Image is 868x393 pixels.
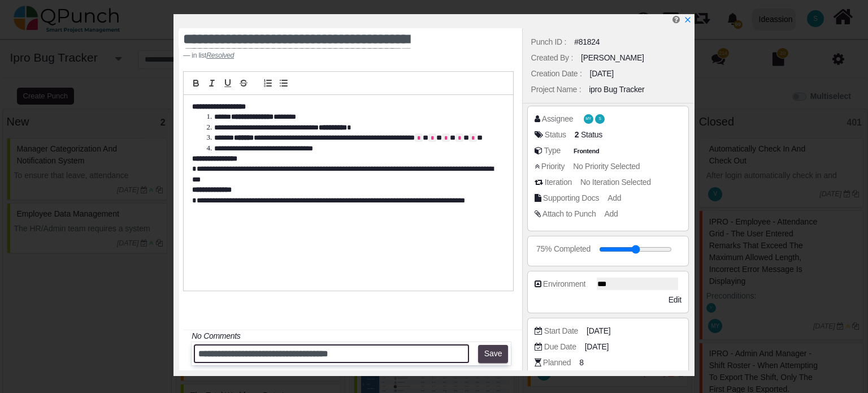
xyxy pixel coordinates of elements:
i: No Comments [192,331,240,340]
span: No Iteration Selected [580,178,651,187]
span: Frontend [571,146,602,156]
span: [DATE] [585,341,609,353]
div: Start Date [544,325,578,337]
span: Add [607,193,621,202]
span: Add [604,209,618,218]
span: Selvarani [595,114,605,124]
span: No Priority Selected [573,162,640,171]
div: Punch ID : [531,36,567,48]
div: Status [545,129,566,141]
div: ipro Bug Tracker [589,84,644,96]
span: Edit [669,295,682,304]
div: #81824 [574,36,600,48]
span: <div><span class="badge badge-secondary" style="background-color: #AEA1FF"> <i class="fa fa-tag p... [575,129,602,141]
div: [DATE] [590,68,614,80]
div: Attach to Punch [542,208,596,220]
cite: Source Title [206,51,234,59]
div: Priority [541,161,565,172]
div: Supporting Docs [543,192,599,204]
span: Mohammed Yakub Raza Khan A [584,114,593,124]
span: MY [585,117,591,121]
span: 2 [575,130,579,139]
div: Environment [543,278,586,290]
u: Resolved [206,51,234,59]
span: Status [581,130,602,139]
svg: x [684,16,692,24]
a: x [684,15,692,24]
span: [DATE] [587,325,610,337]
div: Creation Date : [531,68,582,80]
div: Project Name : [531,84,581,96]
span: 8 [579,357,584,369]
div: 75% Completed [536,243,591,255]
div: Iteration [545,176,572,188]
div: Created By : [531,52,573,64]
div: Assignee [542,113,573,125]
footer: in list [183,50,455,61]
div: Type [544,145,561,157]
i: Edit Punch [672,15,680,24]
div: Due Date [544,341,576,353]
span: S [599,117,601,121]
div: Planned [543,357,571,369]
div: [PERSON_NAME] [581,52,644,64]
button: Save [478,345,508,363]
